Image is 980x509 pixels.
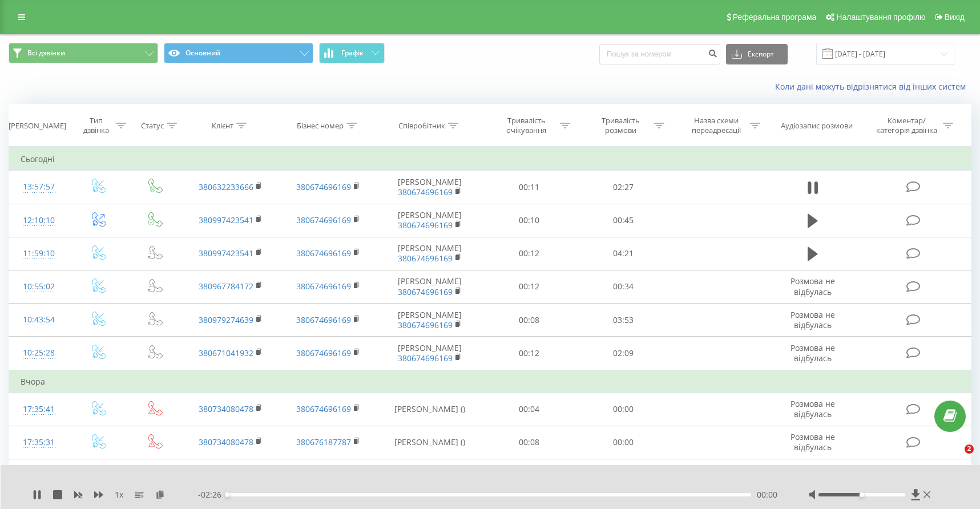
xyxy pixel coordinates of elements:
span: Розмова не відбулась [791,309,835,330]
a: 380967784172 [199,281,253,292]
td: 02:27 [576,171,671,204]
div: Клієнт [212,121,233,131]
span: Реферальна програма [733,13,817,22]
button: Основний [164,43,313,63]
a: 380734080478 [199,403,253,414]
a: Коли дані можуть відрізнятися вiд інших систем [775,81,971,92]
div: 13:57:57 [21,176,58,198]
span: Всі дзвінки [27,49,65,58]
td: 00:08 [482,426,576,459]
td: 00:01 [576,459,671,492]
div: Accessibility label [860,492,864,497]
td: [PERSON_NAME] () [377,393,482,426]
div: 10:25:28 [21,342,58,364]
button: Графік [319,43,385,63]
span: Розмова не відбулась [791,342,835,363]
a: 380674696169 [296,215,351,225]
a: 380997423541 [199,248,253,258]
td: 00:10 [482,204,576,237]
button: Всі дзвінки [9,43,158,63]
a: 380674696169 [398,286,453,297]
a: 380734080478 [199,437,253,447]
div: 12:10:10 [21,209,58,232]
td: [PERSON_NAME] [377,237,482,270]
span: 1 x [115,489,123,500]
input: Пошук за номером [599,44,720,64]
a: 380674696169 [296,348,351,358]
div: 17:35:31 [21,431,58,454]
span: 2 [965,445,974,454]
div: 10:43:54 [21,309,58,331]
div: [PERSON_NAME] [9,121,66,131]
a: 380632233666 [199,181,253,192]
span: - 02:26 [198,489,227,500]
iframe: Intercom live chat [941,445,969,472]
a: 380674696169 [296,281,351,292]
td: [PERSON_NAME] () [377,426,482,459]
a: 380979274639 [199,314,253,325]
td: 00:34 [576,270,671,303]
td: Сьогодні [9,148,971,171]
a: 380674696169 [398,253,453,264]
td: [PERSON_NAME] [377,337,482,370]
div: Співробітник [398,121,445,131]
td: [PERSON_NAME] [377,459,482,492]
td: 00:10 [482,459,576,492]
td: [PERSON_NAME] [377,270,482,303]
span: Розмова не відбулась [791,431,835,453]
a: 380674696169 [398,187,453,197]
a: 380674696169 [398,320,453,330]
td: Вчора [9,370,971,393]
td: 02:09 [576,337,671,370]
td: 00:04 [482,393,576,426]
div: Коментар/категорія дзвінка [873,116,940,135]
td: 04:21 [576,237,671,270]
div: Accessibility label [225,492,229,497]
a: 380676187787 [296,437,351,447]
td: 00:00 [576,426,671,459]
td: [PERSON_NAME] [377,304,482,337]
a: 380674696169 [398,353,453,363]
td: 00:11 [482,171,576,204]
td: 03:53 [576,304,671,337]
span: Розмова не відбулась [791,398,835,419]
td: 00:00 [576,393,671,426]
a: 380674696169 [296,248,351,258]
div: Статус [141,121,164,131]
td: 00:08 [482,304,576,337]
span: Графік [341,49,364,57]
div: Аудіозапис розмови [781,121,853,131]
button: Експорт [726,44,788,64]
div: 10:55:02 [21,276,58,298]
div: Тип дзвінка [79,116,113,135]
a: 380674696169 [398,220,453,231]
a: 380674696169 [296,403,351,414]
td: [PERSON_NAME] [377,204,482,237]
td: 00:12 [482,337,576,370]
td: 00:12 [482,237,576,270]
span: Розмова не відбулась [791,276,835,297]
div: Бізнес номер [297,121,344,131]
div: Тривалість розмови [590,116,651,135]
span: 00:00 [757,489,777,500]
div: 17:35:41 [21,398,58,421]
a: 380674696169 [296,181,351,192]
td: 00:12 [482,270,576,303]
div: 11:59:10 [21,243,58,265]
a: 380671041932 [199,348,253,358]
a: 380997423541 [199,215,253,225]
td: [PERSON_NAME] [377,171,482,204]
a: 380674696169 [296,314,351,325]
div: Тривалість очікування [496,116,557,135]
div: Назва схеми переадресації [686,116,747,135]
td: 00:45 [576,204,671,237]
